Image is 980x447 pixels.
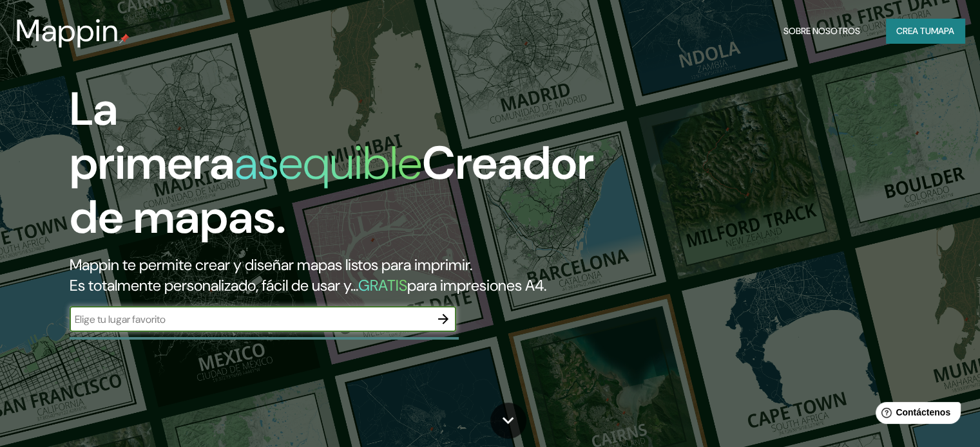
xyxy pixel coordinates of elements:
[70,312,430,327] input: Elige tu lugar favorito
[70,133,594,247] font: Creador de mapas.
[865,397,966,433] iframe: Lanzador de widgets de ayuda
[70,79,235,193] font: La primera
[119,33,130,44] img: pin de mapeo
[778,19,865,43] button: Sobre nosotros
[407,275,546,295] font: para impresiones A4.
[931,25,954,37] font: mapa
[886,19,965,43] button: Crea tumapa
[896,25,931,37] font: Crea tu
[358,275,407,295] font: GRATIS
[70,275,358,295] font: Es totalmente personalizado, fácil de usar y...
[783,25,860,37] font: Sobre nosotros
[235,133,422,193] font: asequible
[70,255,472,275] font: Mappin te permite crear y diseñar mapas listos para imprimir.
[15,10,119,51] font: Mappin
